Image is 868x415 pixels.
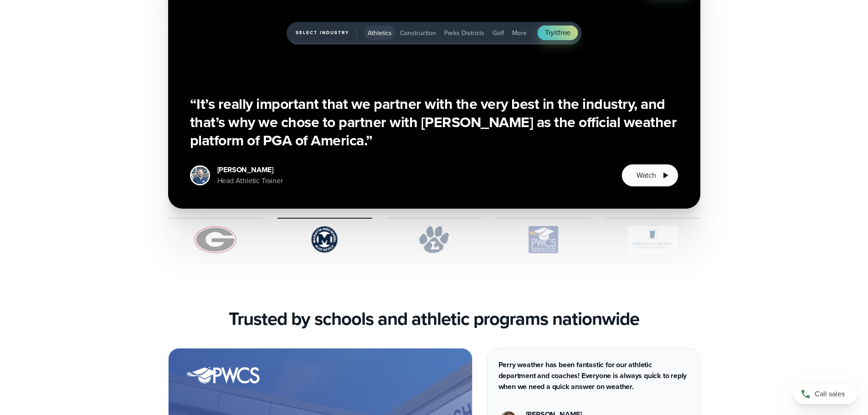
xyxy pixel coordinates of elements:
[498,359,689,392] p: Perry weather has been fantastic for our athletic department and coaches! Everyone is always quic...
[217,164,283,175] div: [PERSON_NAME]
[441,26,488,40] button: Parks Districts
[793,384,857,404] a: Call sales
[400,28,436,38] span: Construction
[296,27,357,38] span: Select Industry
[368,28,392,38] span: Athletics
[489,26,508,40] button: Golf
[396,26,440,40] button: Construction
[493,28,504,38] span: Golf
[508,26,530,40] button: More
[217,175,283,186] div: Head Athletic Trainer
[277,226,372,253] img: Marietta-High-School.svg
[815,389,845,400] span: Call sales
[621,164,678,187] button: Watch
[444,28,484,38] span: Parks Districts
[191,167,209,184] img: Jeff-Hopp.jpg
[512,28,527,38] span: More
[538,26,578,40] a: Tryitfree
[554,27,558,38] span: it
[229,308,639,330] h3: Trusted by schools and athletic programs nationwide
[364,26,395,40] button: Athletics
[190,95,678,149] h3: “It’s really important that we partner with the very best in the industry, and that’s why we chos...
[637,170,656,181] span: Watch
[545,27,570,38] span: Try free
